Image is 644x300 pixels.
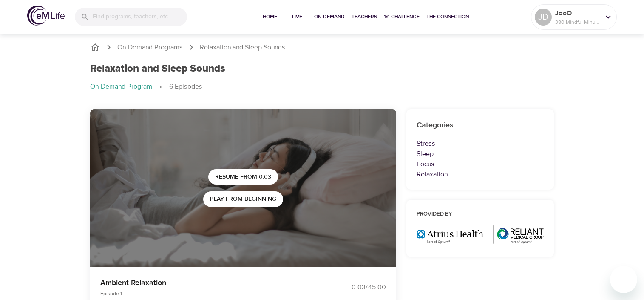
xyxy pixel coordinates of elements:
span: On-Demand [314,12,345,21]
span: Teachers [352,12,377,21]
p: Sleep [417,149,544,159]
nav: breadcrumb [90,82,554,92]
nav: breadcrumb [90,42,554,52]
button: Play from beginning [203,191,283,207]
button: Resume from 0:03 [208,169,278,185]
p: Focus [417,159,544,169]
p: Relaxation and Sleep Sounds [200,43,285,52]
p: Episode 1 [100,290,312,297]
p: Relaxation [417,169,544,179]
p: 380 Mindful Minutes [555,18,600,26]
h6: Categories [417,119,544,132]
input: Find programs, teachers, etc... [93,8,187,26]
p: 6 Episodes [169,82,202,92]
p: Ambient Relaxation [100,277,312,288]
img: Optum%20MA_AtriusReliant.png [417,225,544,244]
h6: Provided by [417,210,544,219]
div: 0:03 / 45:00 [322,283,386,292]
span: Home [260,12,280,21]
h1: Relaxation and Sleep Sounds [90,63,225,75]
iframe: Button to launch messaging window [610,266,637,293]
a: On-Demand Programs [117,43,183,52]
div: JD [535,9,552,26]
p: On-Demand Program [90,82,152,92]
span: 1% Challenge [384,12,420,21]
img: logo [27,6,65,26]
span: The Connection [426,12,469,21]
span: Resume from 0:03 [215,172,271,182]
span: Live [287,12,307,21]
span: Play from beginning [210,194,276,205]
p: Stress [417,138,544,149]
p: JoeD [555,8,600,18]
